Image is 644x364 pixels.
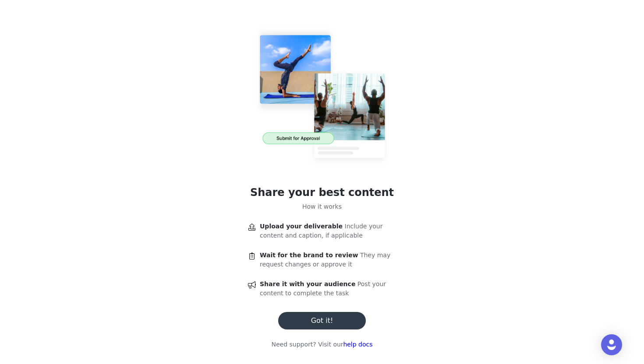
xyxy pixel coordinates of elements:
[302,202,342,211] p: How it works
[601,334,622,355] div: Open Intercom Messenger
[343,341,372,348] a: help docs
[260,223,343,230] span: Upload your deliverable
[260,223,382,239] span: Include your content and caption, if applicable
[278,312,366,329] button: Got it!
[271,340,372,349] p: Need support? Visit our
[260,252,390,268] span: They may request changes or approve it
[260,280,386,297] span: Post your content to complete the task
[245,21,399,174] img: content approval
[260,252,358,259] span: Wait for the brand to review
[250,185,394,200] h1: Share your best content
[260,280,355,287] span: Share it with your audience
